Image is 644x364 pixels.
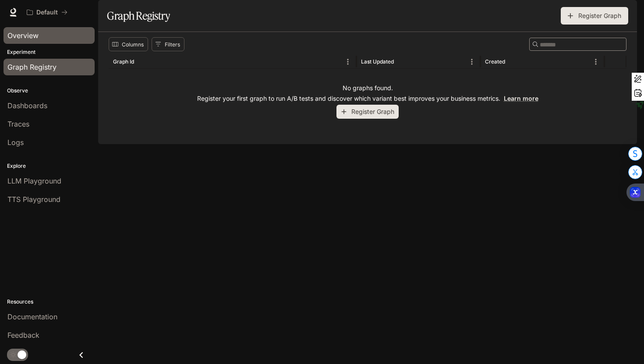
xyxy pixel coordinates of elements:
button: Menu [589,55,602,68]
button: All workspaces [23,4,71,21]
a: Learn more [504,95,538,102]
div: Search [529,38,626,51]
button: Sort [395,55,408,68]
h1: Graph Registry [107,7,170,25]
div: Graph Id [113,58,134,65]
button: Select columns [109,37,148,51]
div: Last Updated [361,58,394,65]
button: Register Graph [336,105,399,119]
p: Default [36,9,58,16]
div: Created [485,58,505,65]
p: No graphs found. [343,84,393,92]
button: Sort [135,55,148,68]
button: Register Graph [561,7,628,25]
button: Show filters [152,37,184,51]
p: Register your first graph to run A/B tests and discover which variant best improves your business... [197,94,538,103]
button: Menu [465,55,478,68]
button: Menu [341,55,354,68]
button: Sort [506,55,519,68]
